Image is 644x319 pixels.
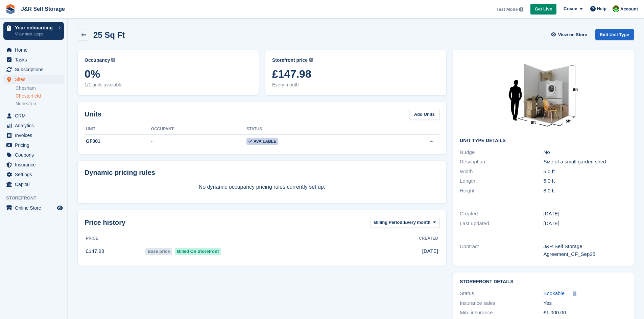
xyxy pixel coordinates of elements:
div: 5.0 ft [544,177,627,185]
span: Help [597,5,606,12]
div: Length [460,177,543,185]
img: Steve Pollicott [613,5,619,12]
span: Storefront price [272,57,308,64]
th: Status [246,124,380,135]
span: View on Store [558,31,587,38]
div: Created [460,210,543,218]
span: Created [419,235,438,241]
a: menu [3,65,64,74]
span: Every month [272,81,439,88]
span: Online Store [15,203,55,213]
span: Sites [15,75,55,84]
span: Tasks [15,55,55,64]
a: menu [3,180,64,189]
span: 0% [85,68,252,80]
span: Storefront [6,195,67,202]
h2: Units [85,109,101,119]
a: Edit Unit Type [595,29,634,40]
span: Account [620,6,638,12]
div: Insurance sales [460,299,543,307]
a: menu [3,140,64,150]
span: Billing Period: [374,219,404,226]
span: Pricing [15,140,55,150]
a: menu [3,111,64,121]
span: Subscriptions [15,65,55,74]
h2: 25 Sq Ft [93,30,125,39]
div: £1,000.00 [544,309,627,317]
a: menu [3,170,64,179]
span: [DATE] [422,247,438,255]
a: J&R Self Storage [18,3,68,15]
span: Create [564,5,577,12]
span: Test Mode [496,6,518,13]
span: £147.98 [272,68,439,80]
th: Price [85,233,144,244]
td: - [151,134,246,149]
a: menu [3,45,64,55]
a: menu [3,160,64,169]
th: Unit [85,124,151,135]
p: No dynamic occupancy pricing rules currently set up. [85,183,439,191]
a: menu [3,203,64,213]
span: Billed On Storefront [175,248,221,255]
p: Your onboarding [15,25,55,30]
a: Preview store [56,204,64,212]
span: Bookable [544,290,565,296]
div: Description [460,158,543,166]
a: Chesterfield [16,93,64,99]
span: Insurance [15,160,55,169]
img: 25-sqft-unit.jpg [493,57,594,133]
div: Size of a small garden shed [544,158,627,166]
span: Occupancy [85,57,110,64]
a: menu [3,55,64,64]
img: icon-info-grey-7440780725fd019a000dd9b08b2336e03edf1995a4989e88bcd33f0948082b44.svg [111,58,115,62]
img: icon-info-grey-7440780725fd019a000dd9b08b2336e03edf1995a4989e88bcd33f0948082b44.svg [309,58,313,62]
div: [DATE] [544,220,627,228]
span: Base price [145,248,172,255]
div: Dynamic pricing rules [85,167,439,178]
span: 1/1 units available [85,81,252,88]
div: Last updated [460,220,543,228]
span: CRM [15,111,55,121]
a: View on Store [550,29,590,40]
a: Your onboarding View next steps [3,22,64,40]
span: Available [246,138,278,145]
a: Bookable [544,290,565,297]
span: Get Live [535,6,552,12]
div: Width [460,168,543,176]
span: Every month [404,219,431,226]
div: Nudge [460,149,543,156]
h2: Unit Type details [460,138,627,143]
div: J&R Self Storage Agreement_CF_Sep25 [544,243,627,258]
p: View next steps [15,31,55,37]
div: Status [460,290,543,297]
span: Price history [85,217,125,228]
a: Get Live [530,4,556,15]
span: Home [15,45,55,55]
img: stora-icon-8386f47178a22dfd0bd8f6a31ec36ba5ce8667c1dd55bd0f319d3a0aa187defe.svg [5,4,16,14]
a: menu [3,121,64,130]
button: Billing Period: Every month [370,217,439,228]
div: 8.0 ft [544,187,627,195]
span: Invoices [15,131,55,140]
span: Coupons [15,150,55,160]
div: Contract [460,243,543,258]
span: Capital [15,180,55,189]
a: menu [3,75,64,84]
span: Analytics [15,121,55,130]
div: GF001 [85,138,151,145]
div: Height [460,187,543,195]
th: Occupant [151,124,246,135]
a: Add Units [409,109,439,120]
a: menu [3,150,64,160]
a: Nuneaton [16,101,64,107]
a: Chesham [16,85,64,91]
td: £147.98 [85,244,144,259]
div: [DATE] [544,210,627,218]
a: menu [3,131,64,140]
div: Yes [544,299,627,307]
div: No [544,149,627,156]
div: 5.0 ft [544,168,627,176]
span: Settings [15,170,55,179]
h2: Storefront Details [460,279,627,285]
